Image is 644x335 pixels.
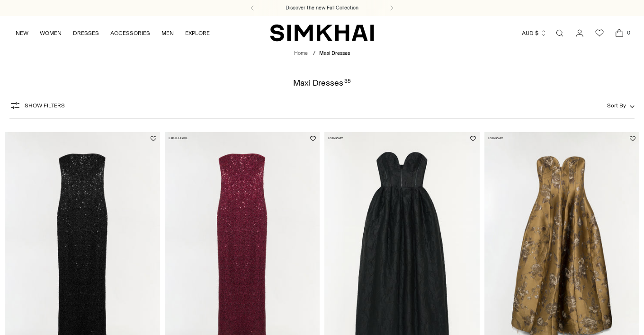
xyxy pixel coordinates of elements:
[470,136,476,141] button: Add to Wishlist
[610,24,629,43] a: Open cart modal
[570,24,589,43] a: Go to the account page
[313,50,315,58] div: /
[40,23,62,44] a: WOMEN
[25,102,65,109] span: Show Filters
[110,23,150,44] a: ACCESSORIES
[630,136,635,141] button: Add to Wishlist
[286,4,358,12] a: Discover the new Fall Collection
[16,23,28,44] a: NEW
[270,24,374,42] a: SIMKHAI
[293,79,350,87] h1: Maxi Dresses
[522,23,547,44] button: AUD $
[9,98,65,113] button: Show Filters
[310,136,316,141] button: Add to Wishlist
[73,23,99,44] a: DRESSES
[294,50,308,56] a: Home
[550,24,569,43] a: Open search modal
[294,50,350,58] nav: breadcrumbs
[185,23,210,44] a: EXPLORE
[161,23,174,44] a: MEN
[624,28,633,37] span: 0
[344,79,351,87] div: 35
[319,50,350,56] span: Maxi Dresses
[151,136,156,141] button: Add to Wishlist
[590,24,609,43] a: Wishlist
[607,100,635,111] button: Sort By
[607,102,626,109] span: Sort By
